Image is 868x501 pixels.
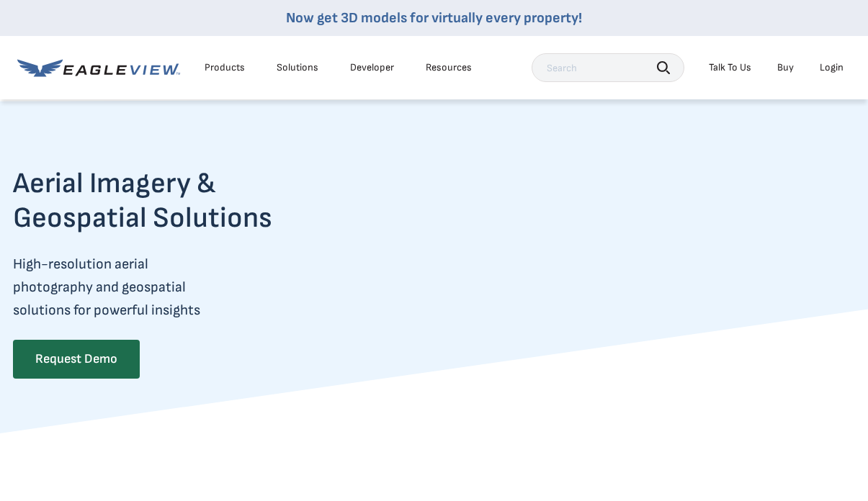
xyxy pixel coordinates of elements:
div: Solutions [277,61,318,74]
div: Talk To Us [709,61,751,74]
p: High-resolution aerial photography and geospatial solutions for powerful insights [13,253,328,322]
input: Search [532,53,684,82]
a: Request Demo [13,340,140,379]
div: Resources [426,61,472,74]
div: Login [820,61,844,74]
h2: Aerial Imagery & Geospatial Solutions [13,166,328,235]
a: Buy [777,61,794,74]
a: Now get 3D models for virtually every property! [286,9,582,27]
a: Developer [350,61,394,74]
div: Products [205,61,245,74]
